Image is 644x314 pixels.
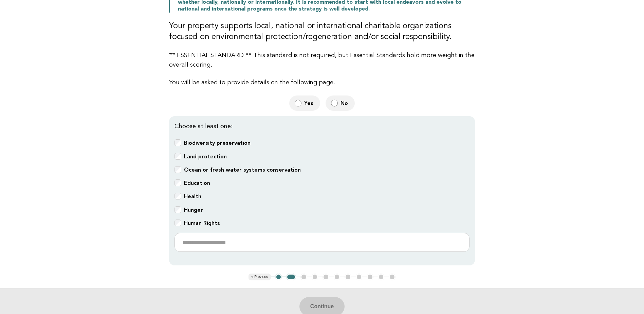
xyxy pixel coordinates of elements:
[169,78,475,87] p: You will be asked to provide details on the following page.
[184,140,251,146] b: Biodiversity preservation
[184,207,203,213] b: Hunger
[174,122,470,131] p: Choose at least one:
[304,100,315,107] span: Yes
[286,274,296,280] button: 2
[169,21,475,42] h3: Your property supports local, national or international charitable organizations focused on envir...
[275,274,282,280] button: 1
[184,220,220,226] b: Human Rights
[249,274,271,280] button: < Previous
[184,153,227,160] b: Land protection
[295,100,301,107] input: Yes
[184,167,301,173] b: Ocean or fresh water systems conservation
[184,193,201,199] b: Health
[331,100,338,107] input: No
[341,100,349,107] span: No
[184,180,210,186] b: Education
[169,51,475,70] p: ** ESSENTIAL STANDARD ** This standard is not required, but Essential Standards hold more weight ...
